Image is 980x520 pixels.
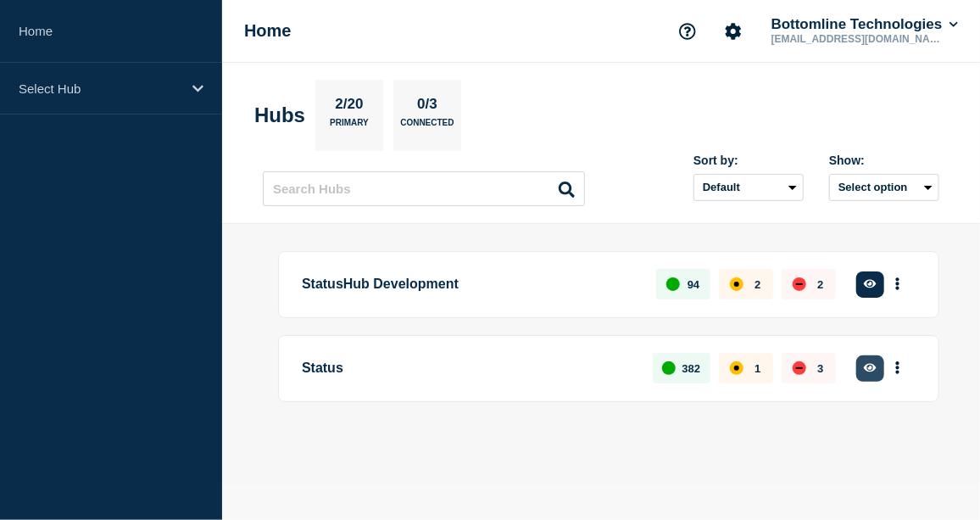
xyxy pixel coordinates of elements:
[670,14,705,49] button: Support
[662,361,676,375] div: up
[330,118,369,136] p: Primary
[400,118,454,136] p: Connected
[793,361,806,375] div: down
[730,277,743,291] div: affected
[666,277,680,291] div: up
[887,353,909,384] button: More actions
[263,171,585,206] input: Search Hubs
[302,353,633,384] p: Status
[244,21,292,41] h1: Home
[754,362,760,375] p: 1
[768,16,961,33] button: Bottomline Technologies
[817,362,823,375] p: 3
[829,154,939,167] div: Show:
[688,278,699,291] p: 94
[793,277,806,291] div: down
[302,269,637,300] p: StatusHub Development
[730,361,743,375] div: affected
[254,103,305,127] h2: Hubs
[768,33,944,45] p: [EMAIL_ADDRESS][DOMAIN_NAME]
[693,154,804,167] div: Sort by:
[887,269,909,300] button: More actions
[716,14,751,49] button: Account settings
[693,174,804,201] select: Sort by
[817,278,823,291] p: 2
[411,96,444,118] p: 0/3
[19,81,181,96] p: Select Hub
[329,96,370,118] p: 2/20
[829,174,939,201] button: Select option
[682,362,701,375] p: 382
[754,278,760,291] p: 2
